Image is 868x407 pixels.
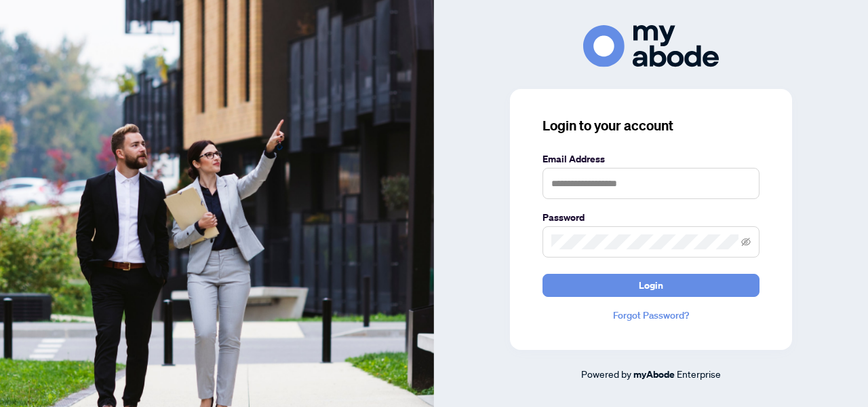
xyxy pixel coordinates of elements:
span: Enterprise [677,368,721,380]
span: Login [639,275,663,296]
img: ma-logo [583,25,719,67]
label: Password [542,210,759,225]
button: Login [542,274,759,297]
a: myAbode [633,367,675,382]
h3: Login to your account [542,116,759,135]
a: Forgot Password? [542,308,759,323]
span: eye-invisible [741,237,751,247]
span: Powered by [581,368,631,380]
label: Email Address [542,152,759,166]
